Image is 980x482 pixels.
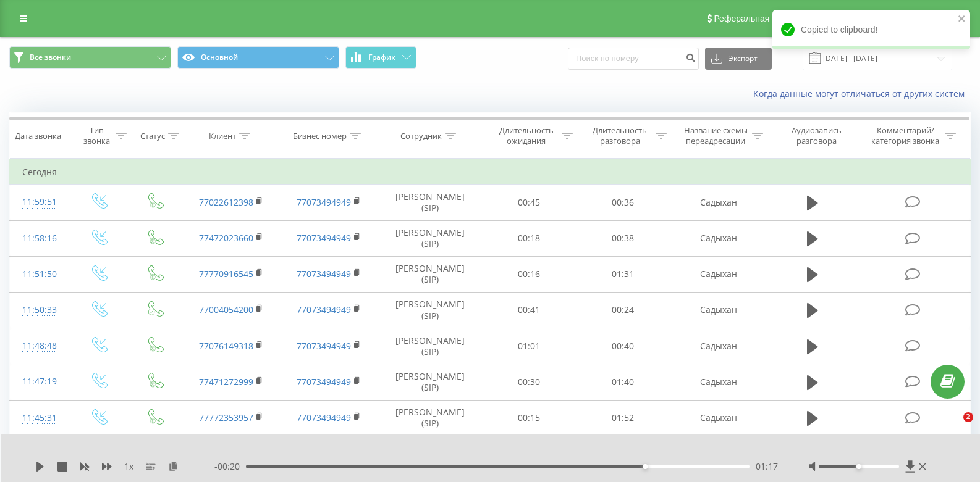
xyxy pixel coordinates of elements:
[9,46,171,69] button: Все звонки
[22,298,57,322] div: 11:50:33
[670,185,767,220] td: Садыхан
[22,190,57,214] div: 11:59:51
[670,328,767,364] td: Садыхан
[30,52,71,62] span: Все звонки
[199,412,253,423] a: 77772353957
[494,125,559,146] div: Длительность ожидания
[568,48,699,70] input: Поиск по номеру
[670,292,767,328] td: Садыхан
[643,464,648,469] div: Accessibility label
[576,364,670,400] td: 01:40
[199,304,253,315] a: 77004054200
[576,328,670,364] td: 00:40
[483,185,577,220] td: 00:45
[670,256,767,292] td: Садыхан
[378,364,483,400] td: [PERSON_NAME] (SIP)
[214,460,246,473] span: - 00:20
[297,304,351,315] a: 77073494949
[938,412,968,442] iframe: Intercom live chat
[683,125,749,146] div: Название схемы переадресации
[483,292,577,328] td: 00:41
[856,464,861,469] div: Accessibility label
[293,131,347,141] div: Бизнес номер
[576,185,670,220] td: 00:36
[345,46,416,69] button: График
[297,196,351,208] a: 77073494949
[670,220,767,256] td: Садыхан
[177,46,339,69] button: Основной
[140,131,165,141] div: Статус
[199,376,253,388] a: 77471272999
[124,460,133,473] span: 1 x
[483,256,577,292] td: 00:16
[958,14,966,25] button: close
[963,412,973,422] span: 2
[587,125,653,146] div: Длительность разговора
[378,220,483,256] td: [PERSON_NAME] (SIP)
[670,400,767,436] td: Садыхан
[297,232,351,244] a: 77073494949
[714,14,815,23] span: Реферальная программа
[483,364,577,400] td: 00:30
[297,268,351,280] a: 77073494949
[80,125,112,146] div: Тип звонка
[378,400,483,436] td: [PERSON_NAME] (SIP)
[576,400,670,436] td: 01:52
[15,131,61,141] div: Дата звонка
[378,292,483,328] td: [PERSON_NAME] (SIP)
[22,370,57,394] div: 11:47:19
[576,256,670,292] td: 01:31
[10,160,971,185] td: Сегодня
[576,292,670,328] td: 00:24
[756,460,778,473] span: 01:17
[483,220,577,256] td: 00:18
[576,220,670,256] td: 00:38
[483,400,577,436] td: 00:15
[779,125,855,146] div: Аудиозапись разговора
[705,48,772,70] button: Экспорт
[22,334,57,358] div: 11:48:48
[869,125,942,146] div: Комментарий/категория звонка
[368,53,395,62] span: График
[670,364,767,400] td: Садыхан
[22,226,57,251] div: 11:58:16
[297,340,351,352] a: 77073494949
[378,185,483,220] td: [PERSON_NAME] (SIP)
[199,268,253,280] a: 77770916545
[753,88,971,99] a: Когда данные могут отличаться от других систем
[297,412,351,423] a: 77073494949
[297,376,351,388] a: 77073494949
[378,256,483,292] td: [PERSON_NAME] (SIP)
[199,340,253,352] a: 77076149318
[400,131,442,141] div: Сотрудник
[772,10,970,49] div: Copied to clipboard!
[199,232,253,244] a: 77472023660
[378,328,483,364] td: [PERSON_NAME] (SIP)
[209,131,236,141] div: Клиент
[199,196,253,208] a: 77022612398
[22,406,57,430] div: 11:45:31
[22,262,57,286] div: 11:51:50
[483,328,577,364] td: 01:01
